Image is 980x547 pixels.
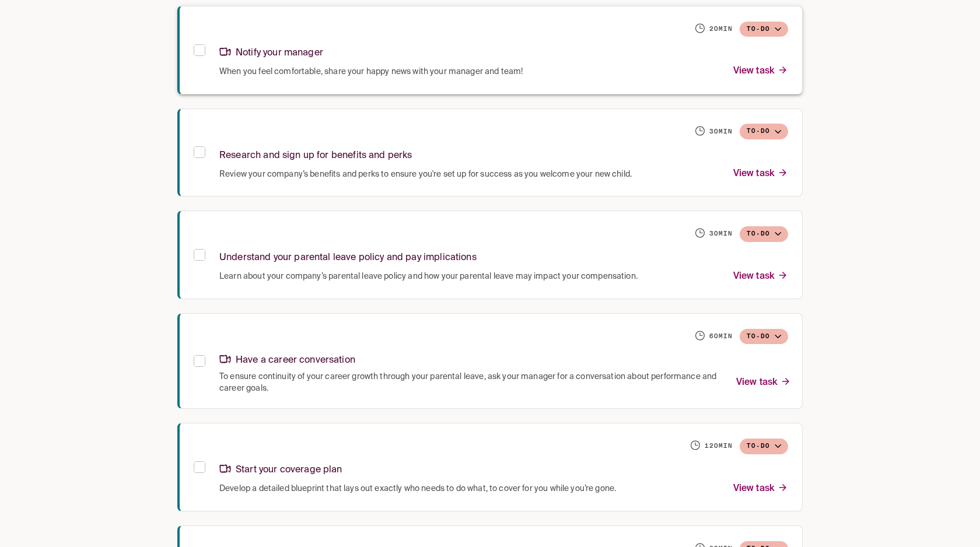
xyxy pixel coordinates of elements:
[219,250,477,266] p: Understand your parental leave policy and pay implications
[705,441,733,451] h6: 120 min
[740,329,788,345] button: To-do
[219,353,355,369] p: Have a career conversation
[709,127,733,136] h6: 30 min
[219,462,342,478] p: Start your coverage plan
[736,375,791,391] p: View task
[219,45,323,61] p: Notify your manager
[219,148,412,164] p: Research and sign up for benefits and perks
[740,226,788,242] button: To-do
[733,166,788,182] p: View task
[219,271,638,282] span: Learn about your company’s parental leave policy and how your parental leave may impact your comp...
[219,371,722,394] span: To ensure continuity of your career growth through your parental leave, ask your manager for a co...
[709,24,733,34] h6: 20 min
[733,269,788,285] p: View task
[219,169,632,180] span: Review your company’s benefits and perks to ensure you're set up for success as you welcome your ...
[219,66,523,78] span: When you feel comfortable, share your happy news with your manager and team!
[709,229,733,239] h6: 30 min
[733,481,788,497] p: View task
[219,483,616,495] span: Develop a detailed blueprint that lays out exactly who needs to do what, to cover for you while y...
[733,64,788,79] p: View task
[740,124,788,139] button: To-do
[740,22,788,37] button: To-do
[740,439,788,454] button: To-do
[709,332,733,341] h6: 60 min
